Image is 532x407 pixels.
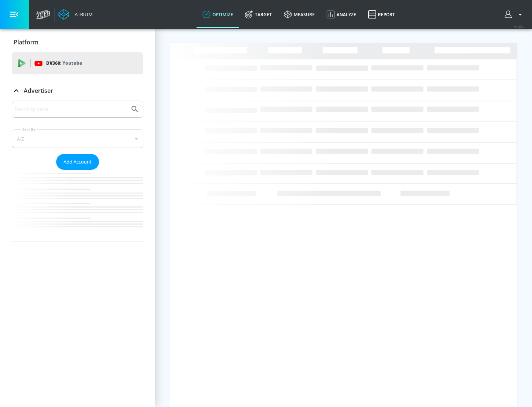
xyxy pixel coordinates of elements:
[62,59,82,67] p: Youtube
[64,158,92,166] span: Add Account
[278,1,321,28] a: measure
[56,154,99,170] button: Add Account
[72,11,93,18] div: Atrium
[239,1,278,28] a: Target
[362,1,401,28] a: Report
[12,129,143,148] div: A-Z
[46,59,82,67] p: DV360:
[12,101,143,242] div: Advertiser
[12,170,143,242] nav: list of Advertiser
[12,52,143,74] div: DV360: Youtube
[197,1,239,28] a: optimize
[58,9,93,20] a: Atrium
[24,87,53,95] p: Advertiser
[12,32,143,53] div: Platform
[21,127,37,132] label: Sort By
[321,1,362,28] a: Analyze
[514,24,525,28] span: v 4.25.4
[15,104,127,114] input: Search by name
[14,38,38,46] p: Platform
[12,80,143,101] div: Advertiser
